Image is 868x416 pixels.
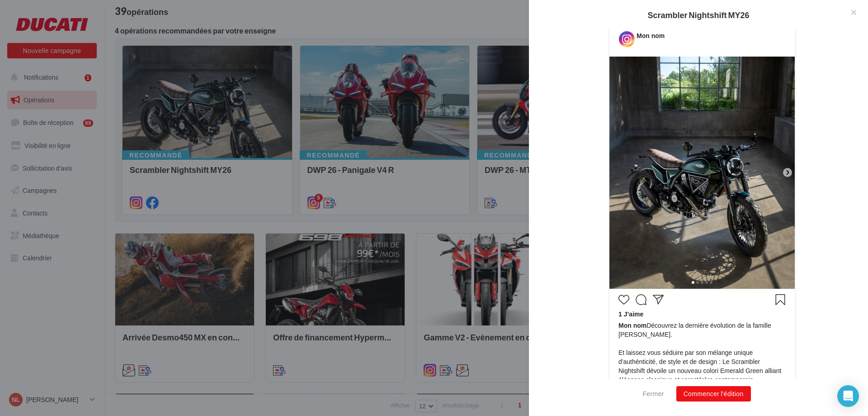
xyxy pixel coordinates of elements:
svg: J’aime [618,294,629,305]
svg: Commenter [636,294,646,305]
div: Mon nom [637,31,665,40]
svg: Partager la publication [653,294,664,305]
span: Mon nom [618,322,646,329]
button: Fermer [639,388,667,399]
div: 1 J’aime [618,310,786,321]
div: Scrambler Nightshift MY26 [543,11,854,19]
button: Commencer l'édition [676,386,751,402]
svg: Enregistrer [775,294,786,305]
div: Open Intercom Messenger [837,385,859,407]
